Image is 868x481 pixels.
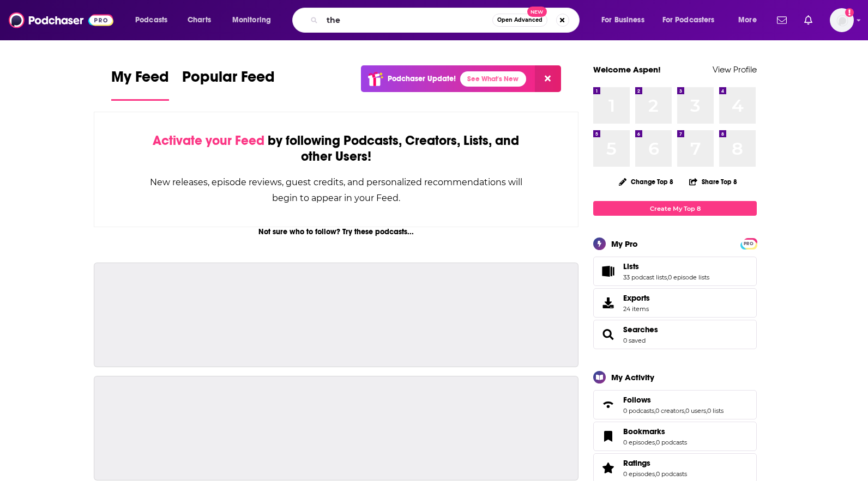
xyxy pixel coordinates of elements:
[623,395,651,405] span: Follows
[623,293,650,303] span: Exports
[612,175,680,188] button: Change Top 8
[684,407,685,415] span: ,
[593,422,757,451] span: Bookmarks
[322,11,492,29] input: Search podcasts, credits, & more...
[738,13,757,28] span: More
[497,17,542,23] span: Open Advanced
[611,372,654,382] div: My Activity
[111,68,169,101] a: My Feed
[656,439,687,446] a: 0 podcasts
[593,257,757,286] span: Lists
[182,68,275,93] span: Popular Feed
[742,240,755,248] span: PRO
[742,239,755,247] a: PRO
[597,327,619,342] a: Searches
[594,11,658,29] button: open menu
[830,8,854,32] span: Logged in as aspenm13
[668,273,709,281] a: 0 episode lists
[623,337,646,344] a: 0 saved
[597,397,619,412] a: Follows
[9,10,113,31] img: Podchaser - Follow, Share and Rate Podcasts
[656,470,687,478] a: 0 podcasts
[623,395,724,405] a: Follows
[662,13,715,28] span: For Podcasters
[492,14,547,27] button: Open AdvancedNew
[303,8,590,33] div: Search podcasts, credits, & more...
[128,11,182,29] button: open menu
[623,305,650,313] span: 24 items
[623,261,709,271] a: Lists
[597,429,619,444] a: Bookmarks
[654,407,655,415] span: ,
[593,201,757,216] a: Create My Top 8
[527,7,547,17] span: New
[153,132,264,149] span: Activate your Feed
[94,227,578,236] div: Not sure who to follow? Try these podcasts...
[623,458,650,468] span: Ratings
[149,133,523,165] div: by following Podcasts, Creators, Lists, and other Users!
[597,295,619,310] span: Exports
[773,11,791,29] a: Show notifications dropdown
[731,11,770,29] button: open menu
[623,273,667,281] a: 33 podcast lists
[685,407,706,415] a: 0 users
[655,439,656,446] span: ,
[623,261,639,271] span: Lists
[707,407,724,415] a: 0 lists
[111,68,169,93] span: My Feed
[713,64,757,75] a: View Profile
[225,11,285,29] button: open menu
[830,8,854,32] img: User Profile
[149,174,523,206] div: New releases, episode reviews, guest credits, and personalized recommendations will begin to appe...
[623,458,687,468] a: Ratings
[611,239,638,249] div: My Pro
[460,71,526,87] a: See What's New
[593,288,757,318] a: Exports
[689,171,738,192] button: Share Top 8
[180,11,218,29] a: Charts
[623,439,655,446] a: 0 episodes
[135,13,167,28] span: Podcasts
[667,273,668,281] span: ,
[593,320,757,349] span: Searches
[845,8,854,17] svg: Add a profile image
[593,64,661,75] a: Welcome Aspen!
[597,264,619,279] a: Lists
[388,74,456,83] p: Podchaser Update!
[597,460,619,476] a: Ratings
[623,427,687,436] a: Bookmarks
[623,407,654,415] a: 0 podcasts
[623,325,658,334] a: Searches
[593,390,757,419] span: Follows
[655,407,684,415] a: 0 creators
[232,13,271,28] span: Monitoring
[623,470,655,478] a: 0 episodes
[601,13,644,28] span: For Business
[800,11,817,29] a: Show notifications dropdown
[623,427,665,436] span: Bookmarks
[655,11,731,29] button: open menu
[706,407,707,415] span: ,
[182,68,275,101] a: Popular Feed
[830,8,854,32] button: Show profile menu
[655,470,656,478] span: ,
[188,13,211,28] span: Charts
